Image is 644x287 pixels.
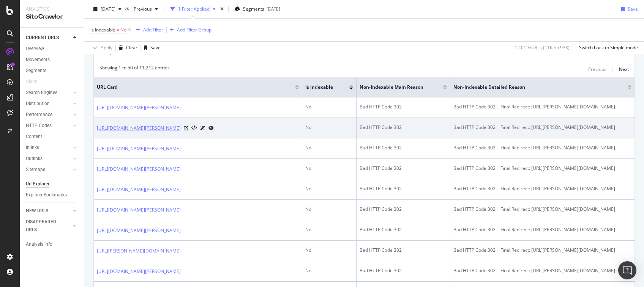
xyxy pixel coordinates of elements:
[360,226,447,233] div: Bad HTTP Code 302
[588,64,606,74] button: Previous
[619,64,629,74] button: Next
[26,56,79,64] a: Movements
[167,25,212,35] button: Add Filter Group
[116,42,137,54] button: Clear
[26,100,71,108] a: Distribution
[360,84,432,91] span: Non-Indexable Main Reason
[90,42,112,54] button: Apply
[184,126,188,130] a: Visit Online Page
[26,6,78,13] div: Analytics
[305,165,353,172] div: No
[191,125,197,131] button: View HTML Source
[26,207,71,215] a: NEW URLS
[360,247,447,254] div: Bad HTTP Code 302
[232,3,283,15] button: Segments[DATE]
[619,66,629,72] div: Next
[97,165,181,173] a: [URL][DOMAIN_NAME][PERSON_NAME]
[453,124,631,131] div: Bad HTTP Code 302 | Final Redirect: [URL][PERSON_NAME][DOMAIN_NAME]
[305,185,353,192] div: No
[178,6,210,12] div: 1 Filter Applied
[26,34,71,42] a: CURRENT URLS
[305,226,353,233] div: No
[26,100,50,108] div: Distribution
[453,247,631,254] div: Bad HTTP Code 302 | Final Redirect: [URL][PERSON_NAME][DOMAIN_NAME]
[26,218,64,234] div: DISAPPEARED URLS
[26,45,79,53] a: Overview
[26,133,42,141] div: Content
[453,267,631,274] div: Bad HTTP Code 302 | Final Redirect: [URL][PERSON_NAME][DOMAIN_NAME]
[453,165,631,172] div: Bad HTTP Code 302 | Final Redirect: [URL][PERSON_NAME][DOMAIN_NAME]
[26,166,45,174] div: Sitemaps
[26,207,48,215] div: NEW URLS
[97,104,181,111] a: [URL][DOMAIN_NAME][PERSON_NAME]
[26,13,78,21] div: SiteCrawler
[125,5,131,11] span: vs
[97,145,181,152] a: [URL][DOMAIN_NAME][PERSON_NAME]
[453,104,631,110] div: Bad HTTP Code 302 | Final Redirect: [URL][PERSON_NAME][DOMAIN_NAME]
[26,180,79,188] a: Url Explorer
[219,5,225,13] div: times
[305,104,353,110] div: No
[26,218,71,234] a: DISAPPEARED URLS
[360,185,447,192] div: Bad HTTP Code 302
[305,267,353,274] div: No
[90,3,125,15] button: [DATE]
[576,42,638,54] button: Switch back to Simple mode
[99,64,170,74] div: Showing 1 to 50 of 11,212 entries
[305,84,338,91] span: Is Indexable
[208,124,214,132] a: URL Inspection
[150,44,161,51] div: Save
[131,6,152,12] span: Previous
[305,206,353,213] div: No
[101,44,112,51] div: Apply
[141,42,161,54] button: Save
[97,227,181,234] a: [URL][DOMAIN_NAME][PERSON_NAME]
[26,180,49,188] div: Url Explorer
[26,155,71,163] a: Outlinks
[143,27,163,33] div: Add Filter
[131,3,161,15] button: Previous
[618,3,638,15] button: Save
[97,268,181,275] a: [URL][DOMAIN_NAME][PERSON_NAME]
[453,144,631,151] div: Bad HTTP Code 302 | Final Redirect: [URL][PERSON_NAME][DOMAIN_NAME]
[26,144,71,152] a: Inlinks
[305,247,353,254] div: No
[360,124,447,131] div: Bad HTTP Code 302
[618,261,636,279] div: Open Intercom Messenger
[267,6,280,12] div: [DATE]
[26,78,37,86] div: Visits
[515,44,570,51] div: 12.01 % URLs ( 11K on 93K )
[177,27,212,33] div: Add Filter Group
[360,206,447,213] div: Bad HTTP Code 302
[97,186,181,193] a: [URL][DOMAIN_NAME][PERSON_NAME]
[26,67,79,75] a: Segments
[26,78,45,86] a: Visits
[26,89,57,97] div: Search Engines
[200,124,205,132] a: AI Url Details
[305,124,353,131] div: No
[628,6,638,12] div: Save
[26,155,43,163] div: Outlinks
[133,25,163,35] button: Add Filter
[126,44,137,51] div: Clear
[97,84,293,91] span: URL Card
[90,27,115,33] span: Is Indexable
[26,122,52,130] div: HTTP Codes
[360,267,447,274] div: Bad HTTP Code 302
[588,66,606,72] div: Previous
[360,165,447,172] div: Bad HTTP Code 302
[453,226,631,233] div: Bad HTTP Code 302 | Final Redirect: [URL][PERSON_NAME][DOMAIN_NAME]
[26,240,79,248] a: Analysis Info
[26,122,71,130] a: HTTP Codes
[453,185,631,192] div: Bad HTTP Code 302 | Final Redirect: [URL][PERSON_NAME][DOMAIN_NAME]
[26,45,44,53] div: Overview
[117,27,119,33] span: =
[26,67,46,75] div: Segments
[97,247,181,255] a: [URL][PERSON_NAME][DOMAIN_NAME]
[26,34,59,42] div: CURRENT URLS
[97,206,181,214] a: [URL][DOMAIN_NAME][PERSON_NAME]
[26,111,52,119] div: Performance
[579,44,638,51] div: Switch back to Simple mode
[360,104,447,110] div: Bad HTTP Code 302
[120,25,126,35] span: No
